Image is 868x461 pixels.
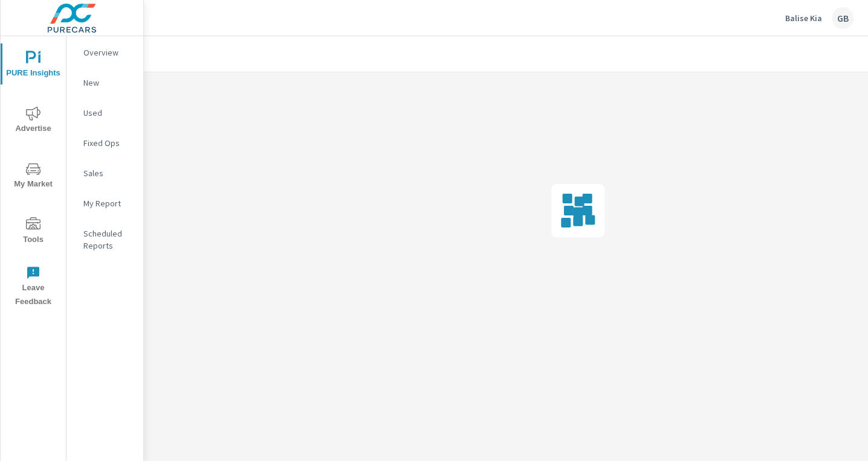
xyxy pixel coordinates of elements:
div: New [66,74,143,92]
div: GB [832,7,853,29]
div: Used [66,104,143,122]
div: Overview [66,43,143,62]
div: Fixed Ops [66,134,143,152]
p: Overview [83,46,134,59]
div: My Report [66,194,143,212]
p: Sales [83,167,134,179]
p: Fixed Ops [83,137,134,149]
span: Tools [4,217,62,247]
p: Scheduled Reports [83,227,134,252]
span: PURE Insights [4,51,62,80]
div: Sales [66,164,143,182]
p: New [83,77,134,89]
span: Advertise [4,106,62,136]
div: nav menu [1,36,66,314]
div: Scheduled Reports [66,224,143,255]
p: Balise Kia [785,13,822,24]
p: Used [83,107,134,119]
span: Leave Feedback [4,265,62,309]
span: My Market [4,162,62,191]
p: My Report [83,197,134,209]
